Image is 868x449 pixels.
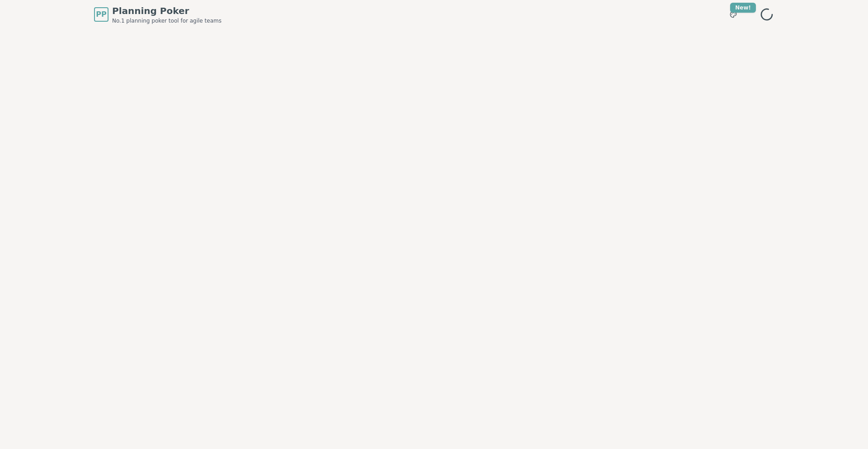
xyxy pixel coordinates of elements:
span: Planning Poker [112,5,222,17]
a: PPPlanning PokerNo.1 planning poker tool for agile teams [94,5,222,24]
div: New! [730,3,756,13]
span: No.1 planning poker tool for agile teams [112,17,222,24]
button: New! [725,6,741,23]
span: PP [96,9,106,20]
